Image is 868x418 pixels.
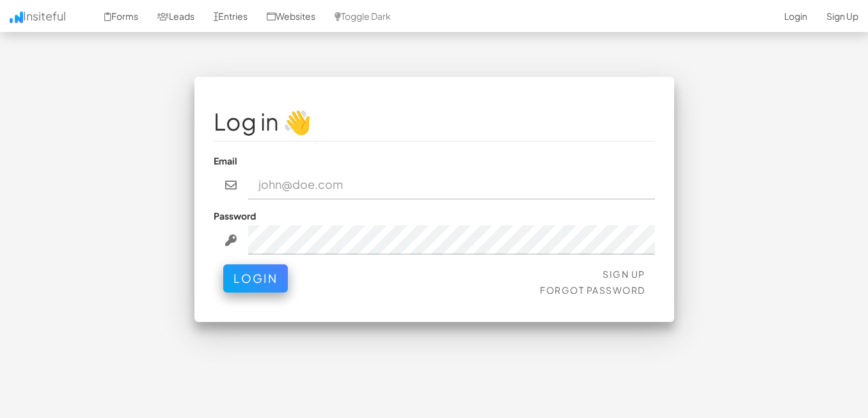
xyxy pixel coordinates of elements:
[223,264,288,293] button: Login
[10,12,23,23] img: icon.png
[540,284,645,296] a: Forgot Password
[214,209,256,222] label: Password
[214,154,237,167] label: Email
[214,109,655,134] h1: Log in 👋
[603,268,645,280] a: Sign Up
[248,170,655,200] input: john@doe.com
